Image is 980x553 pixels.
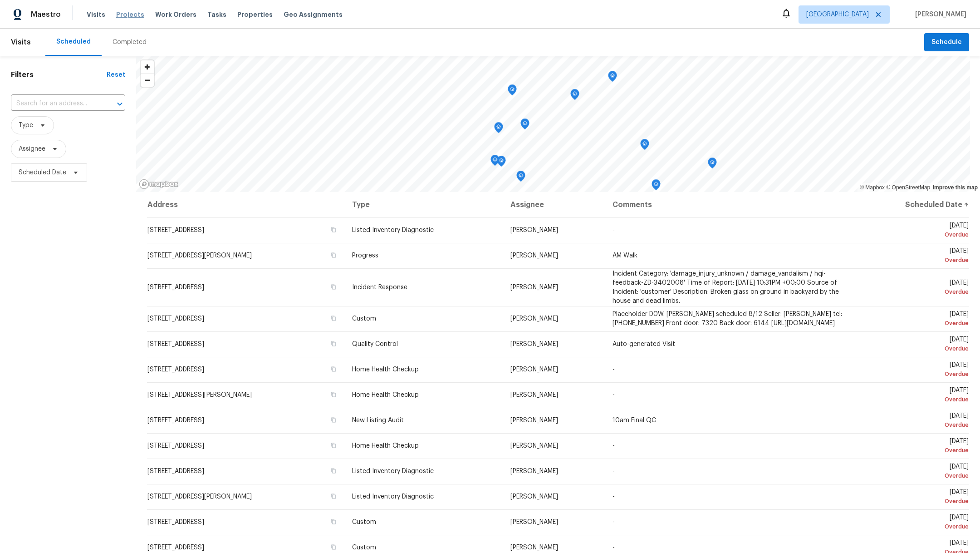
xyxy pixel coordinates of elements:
span: Tasks [207,11,226,18]
div: Scheduled [56,37,91,46]
button: Copy Address [329,251,338,259]
span: [DATE] [859,248,969,265]
span: [DATE] [859,464,969,480]
div: Map marker [520,118,529,133]
span: Maestro [31,10,61,19]
span: [DATE] [859,336,969,353]
span: [DATE] [859,489,969,506]
span: - [612,519,615,525]
span: Incident Category: 'damage_injury_unknown / damage_vandalism / hqi-feedback-ZD-3402008' Time of R... [612,271,839,304]
span: - [612,227,615,233]
button: Copy Address [329,543,338,551]
th: Type [345,192,503,217]
span: - [612,544,615,551]
div: Overdue [859,256,969,265]
span: Progress [352,252,378,259]
th: Scheduled Date ↑ [852,192,969,217]
span: [STREET_ADDRESS] [147,366,204,373]
span: [PERSON_NAME] [510,252,558,259]
span: Work Orders [155,10,196,19]
span: Type [19,121,33,130]
span: [PERSON_NAME] [911,10,966,19]
span: [DATE] [859,387,969,404]
span: [STREET_ADDRESS][PERSON_NAME] [147,252,252,259]
span: [STREET_ADDRESS] [147,468,204,474]
button: Copy Address [329,467,338,475]
div: Overdue [859,522,969,531]
div: Map marker [497,156,506,170]
span: Listed Inventory Diagnostic [352,494,434,500]
span: Home Health Checkup [352,392,419,398]
span: [PERSON_NAME] [510,468,558,474]
a: OpenStreetMap [886,184,930,191]
div: Overdue [859,497,969,506]
span: [STREET_ADDRESS][PERSON_NAME] [147,392,252,398]
span: AM Walk [612,252,637,259]
h1: Filters [11,70,107,79]
span: [DATE] [859,514,969,531]
span: Listed Inventory Diagnostic [352,468,434,474]
span: [GEOGRAPHIC_DATA] [806,10,869,19]
span: 10am Final QC [612,417,656,424]
span: [PERSON_NAME] [510,494,558,500]
span: Geo Assignments [284,10,343,19]
span: [PERSON_NAME] [510,544,558,551]
button: Copy Address [329,416,338,424]
div: Map marker [708,158,717,172]
button: Copy Address [329,441,338,449]
span: - [612,468,615,474]
span: New Listing Audit [352,417,404,424]
span: [PERSON_NAME] [510,284,558,291]
span: Quality Control [352,341,398,347]
div: Map marker [652,179,661,193]
button: Copy Address [329,314,338,322]
span: Assignee [19,144,45,153]
span: Home Health Checkup [352,443,419,449]
span: [PERSON_NAME] [510,341,558,347]
span: [PERSON_NAME] [510,519,558,525]
div: Overdue [859,287,969,296]
div: Map marker [490,155,500,169]
span: [DATE] [859,280,969,296]
th: Comments [605,192,852,217]
span: [STREET_ADDRESS] [147,341,204,347]
span: Home Health Checkup [352,366,419,373]
span: [PERSON_NAME] [510,316,558,322]
div: Completed [113,38,147,47]
a: Mapbox homepage [139,179,179,189]
span: [PERSON_NAME] [510,392,558,398]
span: Listed Inventory Diagnostic [352,227,434,233]
span: Custom [352,544,376,551]
span: [STREET_ADDRESS] [147,316,204,322]
input: Search for an address... [11,97,100,111]
span: [DATE] [859,362,969,379]
span: [DATE] [859,413,969,430]
div: Overdue [859,230,969,239]
button: Zoom in [141,60,154,74]
div: Map marker [608,71,617,85]
span: - [612,366,615,373]
span: - [612,392,615,398]
div: Overdue [859,370,969,379]
span: [PERSON_NAME] [510,443,558,449]
th: Assignee [503,192,605,217]
div: Overdue [859,446,969,455]
span: Placeholder D0W. [PERSON_NAME] scheduled 8/12 Seller: [PERSON_NAME] tel:[PHONE_NUMBER] Front door... [612,311,842,326]
button: Open [113,98,126,110]
button: Copy Address [329,518,338,526]
span: [STREET_ADDRESS] [147,519,204,525]
span: Projects [116,10,144,19]
span: [DATE] [859,222,969,239]
span: Schedule [931,37,962,48]
span: Properties [237,10,273,19]
div: Overdue [859,420,969,430]
span: - [612,494,615,500]
span: [STREET_ADDRESS] [147,443,204,449]
button: Copy Address [329,365,338,373]
span: [STREET_ADDRESS] [147,227,204,233]
a: Mapbox [860,184,885,191]
button: Copy Address [329,283,338,291]
div: Overdue [859,319,969,328]
div: Overdue [859,471,969,480]
div: Map marker [494,122,503,136]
